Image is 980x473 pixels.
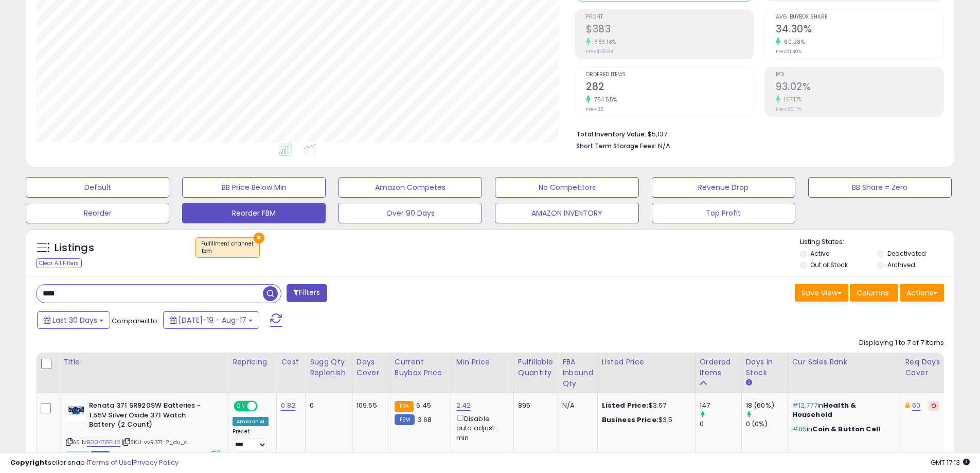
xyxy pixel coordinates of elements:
a: 60 [912,400,920,411]
div: 0 (0%) [746,419,788,429]
button: Reorder [26,203,169,223]
small: 683.18% [591,38,616,46]
a: 0.82 [281,400,295,411]
span: FBM [91,451,110,460]
p: in [792,401,893,419]
div: Current Buybox Price [395,357,448,378]
button: No Competitors [495,177,638,198]
button: Over 90 Days [338,203,482,223]
div: Sugg Qty Replenish [310,357,348,378]
small: Prev: $48.94 [586,48,613,55]
h2: 34.30% [776,23,943,37]
div: Cur Sales Rank [792,357,897,367]
span: Compared to: [112,316,159,326]
div: Days In Stock [746,357,783,378]
div: Repricing [233,357,272,367]
span: 3.68 [417,415,432,425]
button: Save View [795,284,848,302]
label: Deactivated [887,249,926,258]
button: Amazon Competes [338,177,482,198]
div: 18 (60%) [746,401,788,410]
button: Reorder FBM [182,203,326,223]
div: seller snap | | [10,458,179,468]
label: Archived [887,260,915,269]
small: 157.17% [780,96,803,103]
small: FBM [395,414,415,425]
small: Prev: 33 [586,106,603,112]
button: Columns [850,284,898,302]
label: Active [810,249,829,258]
button: × [254,233,264,243]
th: Please note that this number is a calculation based on your required days of coverage and your ve... [306,353,352,393]
div: Displaying 1 to 7 of 7 items [859,338,944,348]
span: OFF [256,402,273,411]
div: $3.5 [602,415,687,425]
span: [DATE]-19 - Aug-17 [179,315,246,325]
div: Clear All Filters [36,258,82,268]
span: Coin & Button Cell [812,424,880,434]
div: 895 [518,401,550,410]
span: All listings currently available for purchase on Amazon [66,451,90,460]
div: 109.55 [357,401,382,410]
h2: 93.02% [776,81,943,95]
a: Privacy Policy [133,458,179,467]
button: Actions [900,284,944,302]
span: 6.45 [416,400,431,410]
div: Ordered Items [700,357,737,378]
span: #12,777 [792,400,817,410]
span: | SKU: vvR371-2_du_a [122,438,188,446]
button: Filters [287,284,327,302]
span: Last 30 Days [52,315,97,325]
div: FBA inbound Qty [562,357,593,389]
span: ON [235,402,247,411]
label: Out of Stock [810,260,848,269]
small: 60.28% [780,38,805,46]
div: Preset: [233,428,269,451]
span: Ordered Items [586,72,754,78]
span: Avg. Buybox Share [776,14,943,20]
div: Title [63,357,224,367]
small: FBA [395,401,414,412]
button: BB Price Below Min [182,177,326,198]
button: [DATE]-19 - Aug-17 [163,311,259,329]
button: AMAZON INVENTORY [495,203,638,223]
div: Fulfillable Quantity [518,357,554,378]
span: 2025-09-17 17:13 GMT [931,458,970,467]
div: fbm [201,248,254,255]
a: 2.42 [456,400,471,411]
button: Last 30 Days [37,311,110,329]
div: Min Price [456,357,509,367]
div: Cost [281,357,301,367]
span: N/A [658,141,670,151]
b: Total Inventory Value: [576,130,646,138]
a: B00478PLI2 [87,438,120,447]
div: 0 [700,419,741,429]
button: Default [26,177,169,198]
div: $3.57 [602,401,687,410]
p: in [792,425,893,434]
span: Profit [586,14,754,20]
small: Prev: 36.17% [776,106,801,112]
span: #85 [792,424,807,434]
div: Req Days Cover [905,357,943,378]
div: Listed Price [602,357,691,367]
h2: $383 [586,23,754,37]
h2: 282 [586,81,754,95]
span: Health & Household [792,400,857,419]
span: Columns [857,288,889,298]
small: 754.55% [591,96,617,103]
b: Renata 371 SR920SW Batteries - 1.55V Silver Oxide 371 Watch Battery (2 Count) [89,401,214,432]
h5: Listings [55,241,94,255]
b: Listed Price: [602,400,649,410]
b: Short Term Storage Fees: [576,142,656,150]
li: $5,137 [576,127,936,139]
small: Days In Stock. [746,378,752,388]
div: N/A [562,401,590,410]
div: 147 [700,401,741,410]
strong: Copyright [10,458,48,467]
span: Fulfillment channel : [201,240,254,255]
button: BB Share = Zero [808,177,952,198]
div: Disable auto adjust min [456,413,506,443]
small: Prev: 21.40% [776,48,801,55]
a: Terms of Use [88,458,132,467]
